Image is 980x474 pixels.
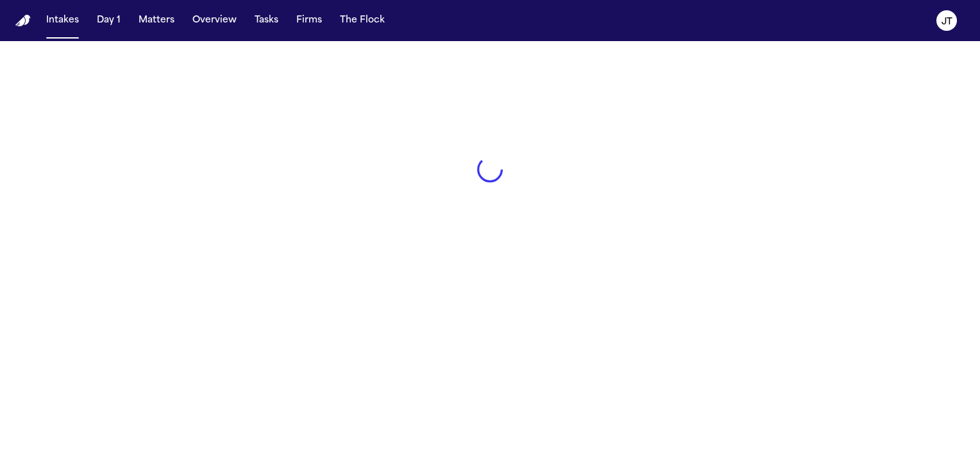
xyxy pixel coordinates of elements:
a: Home [15,15,31,27]
img: Finch Logo [15,15,31,27]
button: Matters [133,9,180,32]
button: Intakes [41,9,84,32]
button: Firms [291,9,327,32]
button: Tasks [249,9,283,32]
button: Day 1 [92,9,126,32]
button: Overview [187,9,242,32]
button: The Flock [335,9,390,32]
